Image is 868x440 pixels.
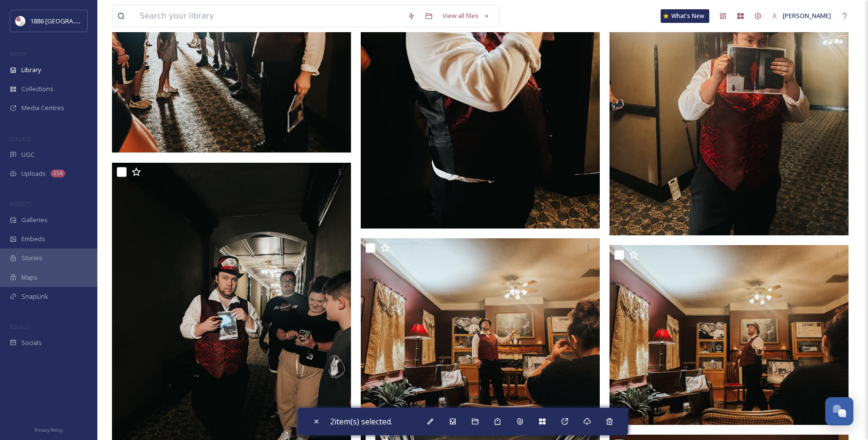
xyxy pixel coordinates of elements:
span: SnapLink [21,292,48,301]
span: Uploads [21,169,46,178]
img: KLA_meatsworld Ghost Tour (4).jpg [361,238,600,418]
span: 1886 [GEOGRAPHIC_DATA] [30,16,107,25]
span: UGC [21,150,35,159]
span: Maps [21,273,37,282]
span: Socials [21,338,42,347]
img: KLA_meatsworld Ghost Tour (3).jpg [609,245,849,424]
span: [PERSON_NAME] [783,11,831,20]
span: Media Centres [21,103,64,113]
span: Galleries [21,215,48,225]
span: Privacy Policy [35,427,63,433]
span: MEDIA [10,50,27,57]
a: What's New [661,9,709,23]
span: Library [21,65,41,75]
span: Collections [21,84,54,94]
button: Open Chat [825,397,853,425]
span: 2 item(s) selected. [330,416,392,427]
span: Stories [21,253,42,263]
div: 214 [51,170,65,177]
span: COLLECT [10,135,31,142]
a: Privacy Policy [35,423,63,435]
a: [PERSON_NAME] [767,6,836,25]
span: WIDGETS [10,200,32,208]
input: Search your library [135,5,403,27]
a: View all files [438,6,495,25]
span: Embeds [21,234,45,244]
span: SOCIALS [10,323,29,330]
img: logos.png [16,16,25,26]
